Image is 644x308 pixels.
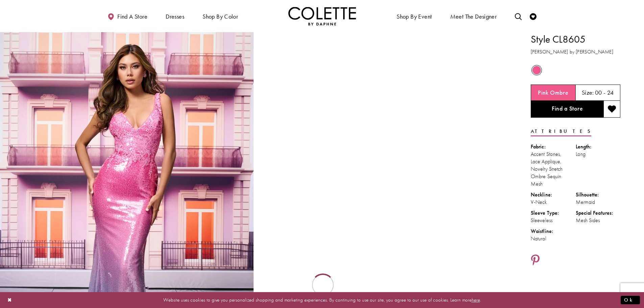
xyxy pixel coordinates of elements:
div: Fabric: [531,143,576,150]
div: Mermaid [576,198,621,206]
a: Share using Pinterest - Opens in new tab [531,254,540,267]
a: here [472,297,480,303]
span: Dresses [164,7,186,25]
a: Find a Store [531,101,603,118]
a: Attributes [531,126,591,136]
a: Visit Home Page [288,7,356,25]
span: Shop by color [202,13,238,20]
div: Silhouette: [576,191,621,198]
a: Find a store [106,7,149,25]
span: Find a store [117,13,147,20]
div: Accent Stones, Lace Applique, Novelty Stretch Ombre Sequin Mesh [531,150,576,188]
div: Special Features: [576,209,621,217]
img: Colette by Daphne [288,7,356,25]
h1: Style CL8605 [531,32,620,46]
video: Style CL8605 Colette by Daphne #1 autoplay loop mute video [257,32,510,159]
div: Sleeveless [531,217,576,224]
div: Product color controls state depends on size chosen [531,64,620,77]
div: Mesh Sides [576,217,621,224]
div: Long [576,150,621,158]
a: Toggle search [513,7,523,25]
div: Length: [576,143,621,150]
div: Waistline: [531,228,576,235]
span: Shop By Event [395,7,433,25]
div: Neckline: [531,191,576,198]
button: Add to wishlist [603,101,620,118]
p: Website uses cookies to give you personalized shopping and marketing experiences. By continuing t... [49,295,595,305]
span: Size: [582,89,594,96]
span: Shop by color [201,7,240,25]
button: Close Dialog [4,294,16,306]
h5: Chosen color [538,89,568,96]
a: Meet the designer [449,7,499,25]
h5: 00 - 24 [595,89,614,96]
h3: [PERSON_NAME] by [PERSON_NAME] [531,48,620,56]
span: Dresses [166,13,184,20]
div: Natural [531,235,576,242]
div: Sleeve Type: [531,209,576,217]
button: Submit Dialog [621,296,640,304]
a: Check Wishlist [528,7,538,25]
div: V-Neck [531,198,576,206]
div: Pink Ombre [531,64,543,76]
span: Meet the designer [450,13,497,20]
span: Shop By Event [397,13,432,20]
